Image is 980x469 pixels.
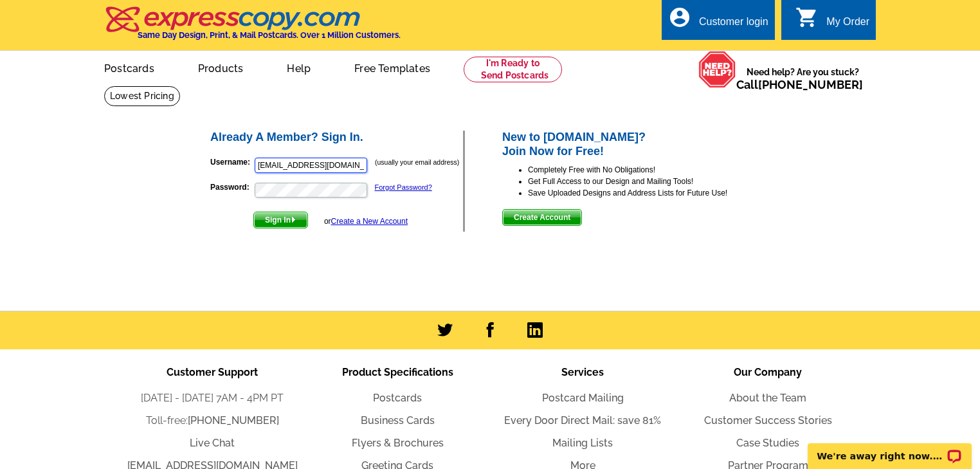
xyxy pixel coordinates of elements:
[266,52,331,82] a: Help
[542,392,624,404] a: Postcard Mailing
[528,187,772,199] li: Save Uploaded Designs and Address Lists for Future Use!
[361,414,435,427] a: Business Cards
[736,66,869,91] span: Need help? Are you stuck?
[104,15,401,40] a: Same Day Design, Print, & Mail Postcards. Over 1 Million Customers.
[528,176,772,187] li: Get Full Access to our Design and Mailing Tools!
[561,366,604,378] span: Services
[324,216,408,227] div: or
[528,164,772,176] li: Completely Free with No Obligations!
[120,413,305,428] li: Toll-free:
[188,414,279,427] a: [PHONE_NUMBER]
[210,156,253,168] label: Username:
[210,131,463,145] h2: Already A Member? Sign In.
[342,366,453,378] span: Product Specifications
[331,217,408,226] a: Create a New Account
[120,391,305,406] li: [DATE] - [DATE] 7AM - 4PM PT
[698,51,736,88] img: help
[190,437,235,449] a: Live Chat
[504,414,661,427] a: Every Door Direct Mail: save 81%
[736,78,863,91] span: Call
[795,14,869,30] a: shopping_cart My Order
[167,366,258,378] span: Customer Support
[729,392,806,404] a: About the Team
[799,428,980,469] iframe: LiveChat chat widget
[84,52,175,82] a: Postcards
[373,392,422,404] a: Postcards
[826,16,869,34] div: My Order
[138,30,401,40] h4: Same Day Design, Print, & Mail Postcards. Over 1 Million Customers.
[704,414,832,427] a: Customer Success Stories
[502,209,582,226] button: Create Account
[552,437,613,449] a: Mailing Lists
[375,158,459,166] small: (usually your email address)
[734,366,802,378] span: Our Company
[699,16,768,34] div: Customer login
[334,52,451,82] a: Free Templates
[375,183,432,191] a: Forgot Password?
[177,52,264,82] a: Products
[503,210,581,225] span: Create Account
[668,14,768,30] a: account_circle Customer login
[795,6,819,29] i: shopping_cart
[210,181,253,193] label: Password:
[668,6,691,29] i: account_circle
[502,131,772,158] h2: New to [DOMAIN_NAME]? Join Now for Free!
[253,212,308,228] button: Sign In
[736,437,799,449] a: Case Studies
[254,212,307,228] span: Sign In
[758,78,863,91] a: [PHONE_NUMBER]
[352,437,444,449] a: Flyers & Brochures
[291,217,296,223] img: button-next-arrow-white.png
